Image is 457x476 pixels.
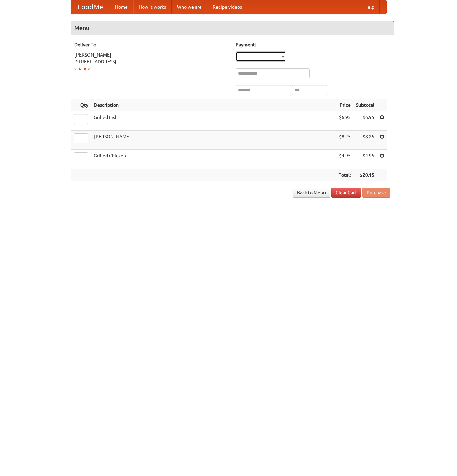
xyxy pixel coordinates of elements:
a: FoodMe [71,0,110,14]
td: $8.25 [336,131,353,150]
th: Qty [71,99,91,111]
a: Clear Cart [331,188,361,198]
th: Subtotal [353,99,377,111]
button: Purchase [362,188,390,198]
h5: Deliver To: [74,41,229,48]
td: Grilled Fish [91,111,336,131]
td: $4.95 [353,150,377,169]
th: Description [91,99,336,111]
td: $8.25 [353,131,377,150]
td: [PERSON_NAME] [91,131,336,150]
div: [STREET_ADDRESS] [74,58,229,65]
a: Home [110,0,133,14]
h5: Payment: [236,41,390,48]
h4: Menu [71,21,394,35]
td: $6.95 [336,111,353,131]
td: $6.95 [353,111,377,131]
a: Back to Menu [293,188,330,198]
div: [PERSON_NAME] [74,51,229,58]
a: Recipe videos [207,0,247,14]
th: Total: [336,169,353,181]
th: Price [336,99,353,111]
a: Help [359,0,380,14]
td: $4.95 [336,150,353,169]
a: Who we are [172,0,207,14]
th: $20.15 [353,169,377,181]
td: Grilled Chicken [91,150,336,169]
a: Change [74,66,90,71]
a: How it works [133,0,172,14]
